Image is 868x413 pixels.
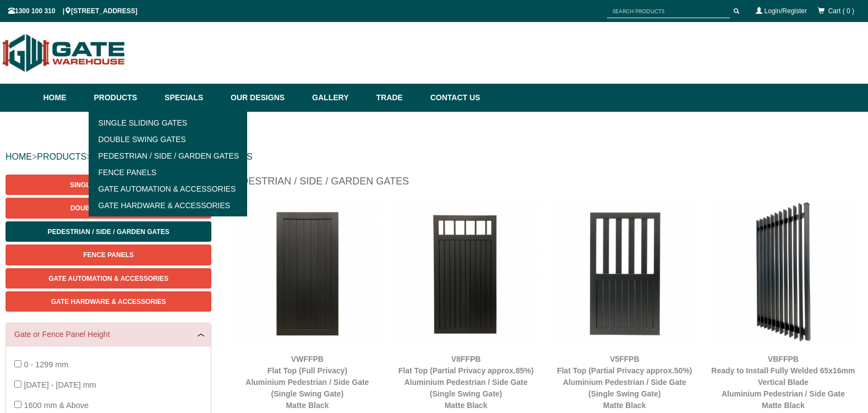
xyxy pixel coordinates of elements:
[70,181,147,189] span: Single Sliding Gates
[6,268,211,289] a: Gate Automation & Accessories
[6,175,211,195] a: Single Sliding Gates
[6,152,32,161] a: HOME
[228,175,862,194] h1: Pedestrian / Side / Garden Gates
[6,244,211,265] a: Fence Panels
[307,84,370,112] a: Gallery
[37,152,86,161] a: PRODUCTS
[370,84,424,112] a: Trade
[6,198,211,218] a: Double Swing Gates
[225,84,307,112] a: Our Designs
[711,355,855,410] a: VBFFPBReady to Install Fully Welded 65x16mm Vertical BladeAluminium Pedestrian / Side GateMatte B...
[92,148,244,164] a: Pedestrian / Side / Garden Gates
[92,181,244,197] a: Gate Automation & Accessories
[89,84,160,112] a: Products
[51,298,166,306] span: Gate Hardware & Accessories
[551,199,698,347] img: V5FFPB - Flat Top (Partial Privacy approx.50%) - Aluminium Pedestrian / Side Gate (Single Swing G...
[828,7,854,15] span: Cart ( 0 )
[6,221,211,242] a: Pedestrian / Side / Garden Gates
[48,228,170,236] span: Pedestrian / Side / Garden Gates
[70,204,146,212] span: Double Swing Gates
[48,275,168,282] span: Gate Automation & Accessories
[557,355,692,410] a: V5FFPBFlat Top (Partial Privacy approx.50%)Aluminium Pedestrian / Side Gate (Single Swing Gate)Ma...
[245,355,369,410] a: VWFFPBFlat Top (Full Privacy)Aluminium Pedestrian / Side Gate (Single Swing Gate)Matte Black
[425,84,481,112] a: Contact Us
[8,7,138,15] span: 1300 100 310 | [STREET_ADDRESS]
[398,355,534,410] a: V8FFPBFlat Top (Partial Privacy approx.85%)Aluminium Pedestrian / Side Gate (Single Swing Gate)Ma...
[14,329,203,340] a: Gate or Fence Panel Height
[92,131,244,148] a: Double Swing Gates
[6,139,862,175] div: > >
[159,84,225,112] a: Specials
[92,197,244,214] a: Gate Hardware & Accessories
[24,381,96,389] span: [DATE] - [DATE] mm
[765,7,807,15] a: Login/Register
[709,199,857,347] img: VBFFPB - Ready to Install Fully Welded 65x16mm Vertical Blade - Aluminium Pedestrian / Side Gate ...
[233,199,381,347] img: VWFFPB - Flat Top (Full Privacy) - Aluminium Pedestrian / Side Gate (Single Swing Gate) - Matte B...
[24,360,68,369] span: 0 - 1299 mm
[24,401,89,410] span: 1600 mm & Above
[392,199,539,347] img: V8FFPB - Flat Top (Partial Privacy approx.85%) - Aluminium Pedestrian / Side Gate (Single Swing G...
[92,164,244,181] a: Fence Panels
[43,84,89,112] a: Home
[83,251,134,259] span: Fence Panels
[6,291,211,312] a: Gate Hardware & Accessories
[92,115,244,131] a: Single Sliding Gates
[607,4,730,18] input: SEARCH PRODUCTS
